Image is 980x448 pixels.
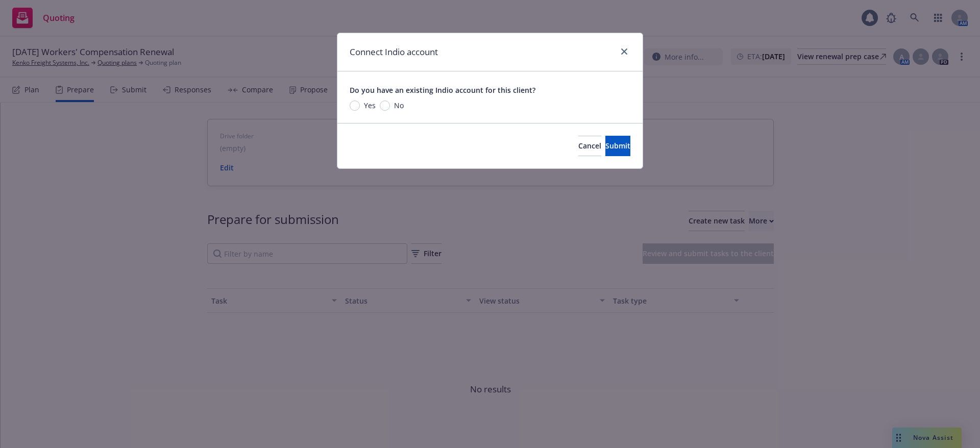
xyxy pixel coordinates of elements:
span: Submit [605,141,630,151]
input: No [380,101,390,111]
input: Yes [350,101,360,111]
button: Submit [605,136,630,156]
span: Cancel [578,141,601,151]
button: Cancel [578,136,601,156]
span: Do you have an existing Indio account for this client? [350,85,535,95]
span: No [394,100,404,111]
span: Yes [364,100,376,111]
h1: Connect Indio account [350,45,438,59]
a: close [618,45,630,58]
